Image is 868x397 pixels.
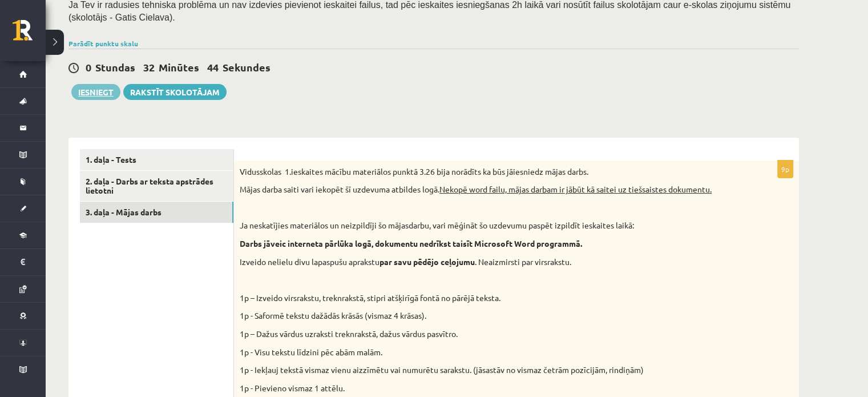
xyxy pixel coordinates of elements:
[380,256,475,267] strong: par savu pēdējo ceļojumu
[80,171,233,202] a: 2. daļa - Darbs ar teksta apstrādes lietotni
[240,347,736,358] p: 1p - Visu tekstu līdzini pēc abām malām.
[240,383,736,394] p: 1p - Pievieno vismaz 1 attēlu.
[207,61,219,74] span: 44
[11,11,541,42] body: Bagātinātā teksta redaktors, wiswyg-editor-user-answer-47433912205440
[95,61,135,74] span: Stundas
[86,61,91,74] span: 0
[240,256,736,268] p: Izveido nelielu divu lapaspušu aprakstu . Neaizmirsti par virsrakstu.
[240,166,736,178] p: Vidusskolas 1.ieskaites mācību materiālos punktā 3.26 bija norādīts ka būs jāiesniedz mājas darbs.
[13,20,46,49] a: Rīgas 1. Tālmācības vidusskola
[439,184,712,194] u: Nekopē word failu, mājas darbam ir jābūt kā saitei uz tiešsaistes dokumentu.
[123,84,227,100] a: Rakstīt skolotājam
[223,61,271,74] span: Sekundes
[240,328,736,340] p: 1p – Dažus vārdus uzraksti treknrakstā, dažus vārdus pasvītro.
[80,149,233,170] a: 1. daļa - Tests
[71,84,120,100] button: Iesniegt
[143,61,155,74] span: 32
[777,160,793,178] p: 9p
[240,292,736,304] p: 1p – Izveido virsrakstu, treknrakstā, stipri atšķirīgā fontā no pārējā teksta.
[240,310,736,322] p: 1p - Saformē tekstu dažādās krāsās (vismaz 4 krāsas).
[240,220,736,231] p: Ja neskatījies materiālos un neizpildīji šo mājasdarbu, vari mēģināt šo uzdevumu paspēt izpildīt ...
[159,61,199,74] span: Minūtes
[240,364,736,376] p: 1p - Iekļauj tekstā vismaz vienu aizzīmētu vai numurētu sarakstu. (jāsastāv no vismaz četrām pozī...
[80,202,233,223] a: 3. daļa - Mājas darbs
[240,238,582,248] strong: Darbs jāveic interneta pārlūka logā, dokumentu nedrīkst taisīt Microsoft Word programmā.
[68,39,138,48] a: Parādīt punktu skalu
[240,184,736,195] p: Mājas darba saiti vari iekopēt šī uzdevuma atbildes logā.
